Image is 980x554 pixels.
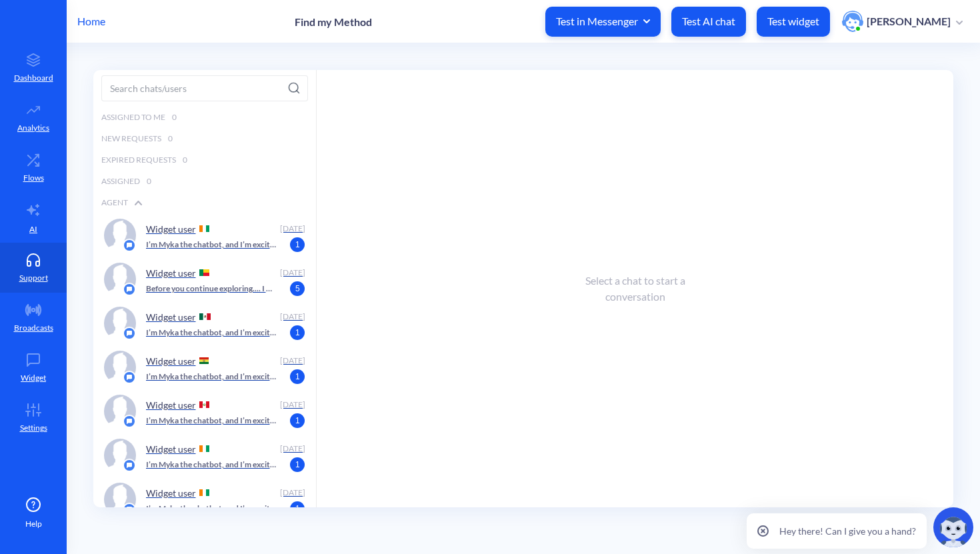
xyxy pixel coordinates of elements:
[295,15,372,28] p: Find my Method
[199,313,211,320] img: MX
[183,154,187,166] span: 0
[146,487,196,499] p: Widget user
[25,518,42,530] span: Help
[147,175,151,187] span: 0
[146,355,196,367] p: Widget user
[279,223,305,235] div: [DATE]
[290,369,305,384] span: 1
[779,524,916,538] p: Hey there! Can I give you a hand?
[146,239,278,251] p: I’m Myka the chatbot, and I’m excited to see you! Which language do you prefer? ¡Soy Myka, el cha...
[146,267,196,279] p: Widget user
[146,283,278,295] p: Before you continue exploring.... I would love to know you better so that I can keep improving my...
[146,443,196,455] p: Widget user
[279,487,305,499] div: [DATE]
[279,311,305,323] div: [DATE]
[199,225,209,232] img: CI
[279,267,305,279] div: [DATE]
[199,357,209,364] img: BO
[123,371,136,384] img: platform icon
[290,237,305,252] span: 1
[146,415,278,427] p: I’m Myka the chatbot, and I’m excited to see you! Which language do you prefer? ¡Soy Myka, el cha...
[93,213,316,257] a: platform iconWidget user [DATE]I’m Myka the chatbot, and I’m excited to see you! Which language d...
[556,14,650,29] span: Test in Messenger
[123,459,136,472] img: platform icon
[172,111,177,123] span: 0
[146,371,278,383] p: I’m Myka the chatbot, and I’m excited to see you! Which language do you prefer? ¡Soy Myka, el cha...
[835,9,969,33] button: user photo[PERSON_NAME]
[93,149,316,171] div: Expired Requests
[123,239,136,252] img: platform icon
[290,457,305,472] span: 1
[93,171,316,192] div: Assigned
[14,322,53,334] p: Broadcasts
[279,399,305,411] div: [DATE]
[279,443,305,455] div: [DATE]
[93,389,316,433] a: platform iconWidget user [DATE]I’m Myka the chatbot, and I’m excited to see you! Which language d...
[123,327,136,340] img: platform icon
[199,269,209,276] img: BJ
[168,133,173,145] span: 0
[123,503,136,516] img: platform icon
[867,14,951,29] p: [PERSON_NAME]
[146,311,196,323] p: Widget user
[20,422,47,434] p: Settings
[29,223,37,235] p: AI
[14,72,53,84] p: Dashboard
[290,501,305,516] span: 1
[146,503,278,515] p: I’m Myka the chatbot, and I’m excited to see you! Which language do you prefer? ¡Soy Myka, el cha...
[682,15,735,28] p: Test AI chat
[290,413,305,428] span: 1
[93,433,316,477] a: platform iconWidget user [DATE]I’m Myka the chatbot, and I’m excited to see you! Which language d...
[93,257,316,301] a: platform iconWidget user [DATE]Before you continue exploring.... I would love to know you better ...
[93,477,316,521] a: platform iconWidget user [DATE]I’m Myka the chatbot, and I’m excited to see you! Which language d...
[290,281,305,296] span: 5
[671,7,746,37] button: Test AI chat
[199,445,209,452] img: CI
[199,401,209,408] img: PE
[93,301,316,345] a: platform iconWidget user [DATE]I’m Myka the chatbot, and I’m excited to see you! Which language d...
[567,273,704,305] div: Select a chat to start a conversation
[77,13,105,29] p: Home
[93,345,316,389] a: platform iconWidget user [DATE]I’m Myka the chatbot, and I’m excited to see you! Which language d...
[767,15,819,28] p: Test widget
[17,122,49,134] p: Analytics
[146,327,278,339] p: I’m Myka the chatbot, and I’m excited to see you! Which language do you prefer? ¡Soy Myka, el cha...
[290,325,305,340] span: 1
[93,128,316,149] div: New Requests
[933,507,973,547] img: copilot-icon.svg
[146,399,196,411] p: Widget user
[21,372,46,384] p: Widget
[842,11,863,32] img: user photo
[101,75,308,101] input: Search chats/users
[545,7,661,37] button: Test in Messenger
[146,223,196,235] p: Widget user
[123,415,136,428] img: platform icon
[146,459,278,471] p: I’m Myka the chatbot, and I’m excited to see you! Which language do you prefer? ¡Soy Myka, el cha...
[23,172,44,184] p: Flows
[93,107,316,128] div: Assigned to me
[279,355,305,367] div: [DATE]
[93,192,316,213] div: Agent
[123,283,136,296] img: platform icon
[19,272,48,284] p: Support
[199,489,209,496] img: CI
[757,7,830,37] button: Test widget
